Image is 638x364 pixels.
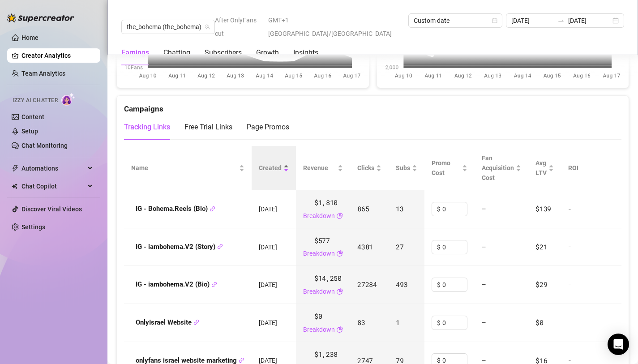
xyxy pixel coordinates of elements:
span: the_bohema (the_bohema) [127,20,210,34]
a: Chat Monitoring [21,142,68,149]
span: GMT+1 [GEOGRAPHIC_DATA]/[GEOGRAPHIC_DATA] [268,13,403,40]
div: - [568,319,608,327]
span: 1 [396,318,400,327]
button: Copy Link [217,244,223,250]
span: Fan Acquisition Cost [482,154,514,181]
span: Automations [21,161,85,176]
span: [DATE] [259,244,277,251]
span: Izzy AI Chatter [13,96,58,105]
a: Creator Analytics [21,48,93,63]
span: $21 [535,242,547,251]
div: Tracking Links [124,122,170,133]
div: Insights [293,47,318,58]
span: pie-chart [337,248,343,258]
span: Created [259,163,282,173]
span: link [193,319,199,325]
button: Copy Link [210,206,215,212]
span: pie-chart [337,287,343,296]
a: Settings [21,223,45,231]
span: calendar [492,18,497,23]
strong: OnlyIsrael Website [136,318,199,326]
input: Start date [511,16,554,26]
span: 27 [396,242,403,251]
span: — [482,280,486,289]
span: $1,810 [314,197,338,208]
input: Enter cost [442,202,467,216]
span: — [482,204,486,213]
span: After OnlyFans cut [215,13,263,40]
strong: IG - iambohema.V2 (Story) [136,243,223,251]
span: Avg LTV [535,159,547,176]
span: link [210,206,215,212]
span: [DATE] [259,281,277,288]
span: link [217,244,223,249]
span: link [239,357,244,363]
span: Revenue [303,163,336,173]
button: Copy Link [211,281,217,288]
span: 865 [357,204,369,213]
div: Free Trial Links [184,122,232,133]
input: Enter cost [442,316,467,330]
span: $29 [535,280,547,289]
a: Content [21,113,44,120]
span: $139 [535,204,551,213]
span: $0 [314,311,322,322]
a: Team Analytics [21,70,65,77]
button: Copy Link [193,319,199,326]
span: team [205,24,210,30]
span: — [482,242,486,251]
span: 4381 [357,242,373,251]
a: Breakdown [303,211,335,221]
span: $0 [535,318,543,327]
input: Enter cost [442,240,467,254]
span: Subs [396,163,410,173]
span: thunderbolt [12,165,19,172]
span: Name [131,163,237,173]
span: pie-chart [337,211,343,221]
input: Enter cost [442,278,467,291]
div: Open Intercom Messenger [608,334,629,355]
span: [DATE] [259,319,277,326]
div: - [568,205,608,213]
span: ROI [568,164,578,171]
a: Breakdown [303,248,335,258]
a: Home [21,34,39,41]
span: $1,238 [314,349,338,360]
span: 83 [357,318,365,327]
span: [DATE] [259,206,277,213]
span: link [211,282,217,287]
span: 493 [396,280,407,289]
img: logo-BBDzfeDw.svg [7,13,74,22]
span: Clicks [357,163,374,173]
span: $577 [314,236,330,246]
div: Growth [256,47,279,58]
a: Breakdown [303,325,335,334]
span: $14,250 [314,273,342,284]
span: 13 [396,204,403,213]
strong: IG - iambohema.V2 (Bio) [136,280,217,288]
span: Chat Copilot [21,179,85,193]
img: Chat Copilot [12,183,17,189]
div: - [568,243,608,251]
span: Custom date [414,14,497,27]
a: Breakdown [303,287,335,296]
div: Page Promos [247,122,289,133]
span: Promo Cost [432,158,460,178]
span: [DATE] [259,357,277,364]
span: pie-chart [337,325,343,334]
div: Earnings [121,47,149,58]
div: Subscribers [205,47,242,58]
strong: IG - Bohema.Reels (Bio) [136,205,215,213]
a: Discover Viral Videos [21,206,82,213]
span: swap-right [557,17,565,24]
div: - [568,281,608,289]
div: Campaigns [124,96,621,115]
a: Setup [21,128,38,135]
img: AI Chatter [61,93,75,106]
div: Chatting [163,47,190,58]
input: End date [568,16,611,26]
span: to [557,17,565,24]
button: Copy Link [239,357,244,364]
span: 27284 [357,280,377,289]
span: — [482,318,486,327]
